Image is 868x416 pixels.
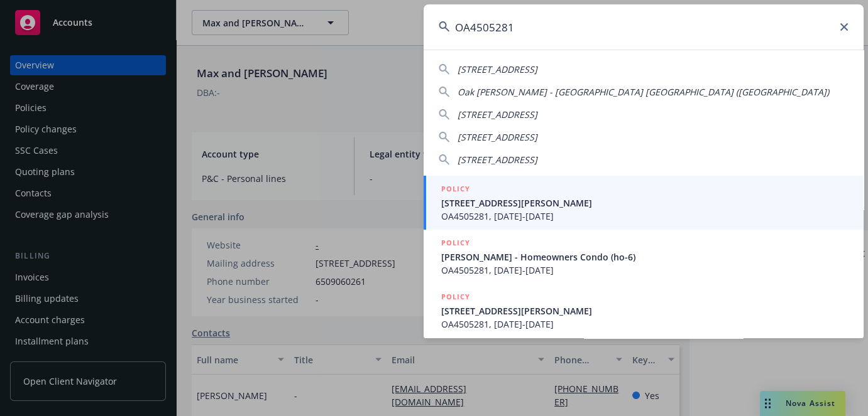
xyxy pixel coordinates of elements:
[441,210,849,223] span: OA4505281, [DATE]-[DATE]
[441,250,849,264] span: [PERSON_NAME] - Homeowners Condo (ho-6)
[458,63,537,75] span: [STREET_ADDRESS]
[441,237,470,249] h5: POLICY
[424,230,864,284] a: POLICY[PERSON_NAME] - Homeowners Condo (ho-6)OA4505281, [DATE]-[DATE]
[441,291,470,303] h5: POLICY
[424,4,864,50] input: Search...
[424,284,864,338] a: POLICY[STREET_ADDRESS][PERSON_NAME]OA4505281, [DATE]-[DATE]
[458,109,537,120] span: [STREET_ADDRESS]
[424,176,864,230] a: POLICY[STREET_ADDRESS][PERSON_NAME]OA4505281, [DATE]-[DATE]
[441,183,470,195] h5: POLICY
[458,86,829,98] span: Oak [PERSON_NAME] - [GEOGRAPHIC_DATA] [GEOGRAPHIC_DATA] ([GEOGRAPHIC_DATA])
[441,264,849,277] span: OA4505281, [DATE]-[DATE]
[458,154,537,166] span: [STREET_ADDRESS]
[441,304,849,317] span: [STREET_ADDRESS][PERSON_NAME]
[458,131,537,143] span: [STREET_ADDRESS]
[441,317,849,331] span: OA4505281, [DATE]-[DATE]
[441,196,849,210] span: [STREET_ADDRESS][PERSON_NAME]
